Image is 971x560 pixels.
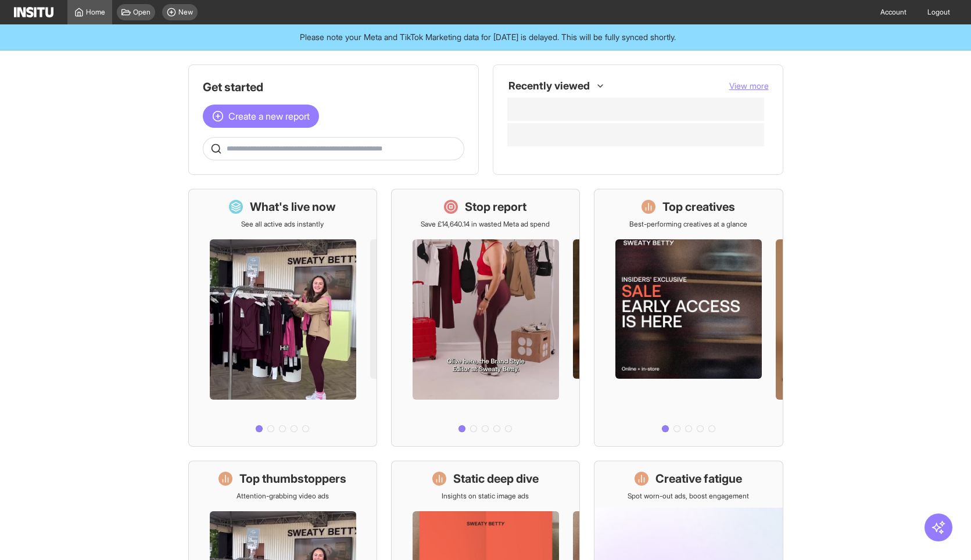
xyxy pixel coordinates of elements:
[241,220,324,229] p: See all active ads instantly
[729,80,769,92] button: View more
[239,471,346,487] h1: Top thumbstoppers
[300,31,676,43] span: Please note your Meta and TikTok Marketing data for [DATE] is delayed. This will be fully synced ...
[391,189,580,447] a: Stop reportSave £14,640.14 in wasted Meta ad spend
[178,8,193,17] span: New
[228,109,310,123] span: Create a new report
[250,199,336,215] h1: What's live now
[729,81,769,91] span: View more
[188,189,377,447] a: What's live nowSee all active ads instantly
[203,79,464,95] h1: Get started
[465,199,526,215] h1: Stop report
[629,220,747,229] p: Best-performing creatives at a glance
[203,105,319,128] button: Create a new report
[133,8,151,17] span: Open
[594,189,783,447] a: Top creativesBest-performing creatives at a glance
[442,491,529,501] p: Insights on static image ads
[86,8,105,17] span: Home
[421,220,550,229] p: Save £14,640.14 in wasted Meta ad spend
[14,7,53,17] img: Logo
[453,471,539,487] h1: Static deep dive
[237,491,329,501] p: Attention-grabbing video ads
[662,199,735,215] h1: Top creatives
